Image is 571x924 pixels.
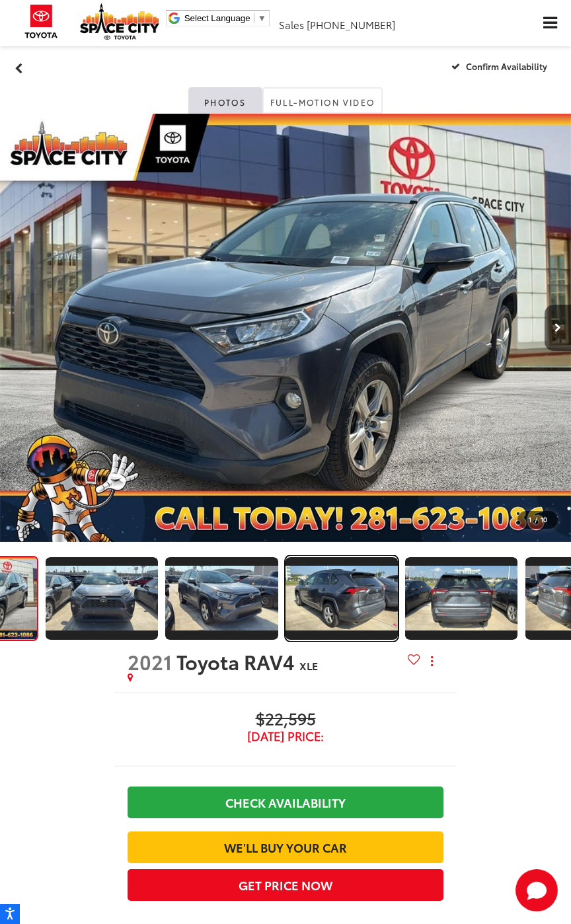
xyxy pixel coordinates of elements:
a: Expand Photo 1 [46,556,158,641]
img: 2021 Toyota RAV4 XLE [404,566,519,631]
span: 10 [541,514,547,524]
a: Full-Motion Video [262,87,383,114]
a: Expand Photo 3 [285,556,398,641]
img: Space City Toyota [80,3,159,40]
button: Next image [545,305,571,351]
svg: Start Chat [515,869,558,911]
button: Get Price Now [128,869,444,901]
button: Toggle Chat Window [515,869,558,911]
span: XLE [299,658,318,673]
span: 1 [529,514,531,524]
span: [DATE] Price: [128,730,444,743]
span: 2021 [128,647,172,675]
span: Confirm Availability [466,60,547,72]
a: Check Availability [128,787,444,818]
span: ​ [254,13,254,23]
span: Toyota RAV4 [176,647,299,675]
a: Expand Photo 2 [165,556,278,641]
img: 2021 Toyota RAV4 XLE [165,566,280,631]
a: Select Language​ [184,13,266,23]
button: Actions [420,650,443,673]
a: We'll Buy Your Car [128,831,444,863]
span: ▼ [258,13,266,23]
span: dropdown dots [431,656,433,666]
a: Photos [188,87,262,114]
span: Sales [279,17,304,32]
span: $22,595 [128,710,444,730]
a: Expand Photo 4 [405,556,517,641]
img: 2021 Toyota RAV4 XLE [284,566,399,631]
span: [PHONE_NUMBER] [307,17,395,32]
span: / [533,515,539,524]
button: Confirm Availability [444,54,558,77]
img: 2021 Toyota RAV4 XLE [44,566,159,631]
span: Select Language [184,13,250,23]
